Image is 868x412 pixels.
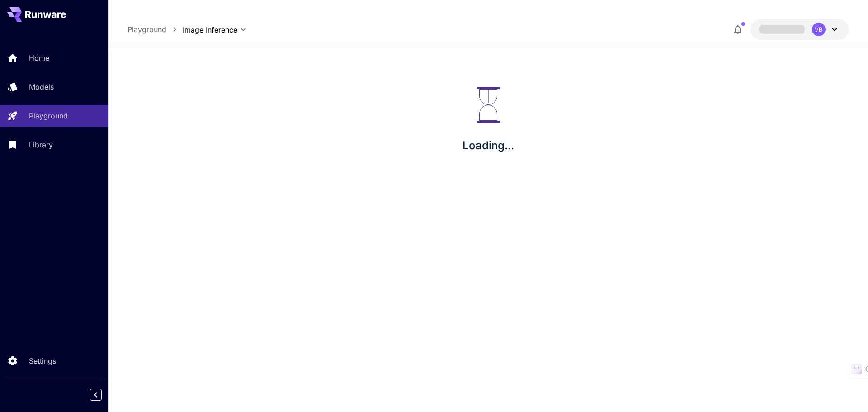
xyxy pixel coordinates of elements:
div: VB [812,23,826,36]
button: Collapse sidebar [90,389,102,401]
p: Home [29,52,49,63]
button: VB [750,19,849,40]
p: Loading... [462,137,514,154]
a: Playground [127,24,166,35]
p: Playground [29,110,68,121]
p: Library [29,139,53,150]
nav: breadcrumb [127,24,183,35]
div: Collapse sidebar [97,387,108,403]
p: Settings [29,355,56,366]
span: Image Inference [183,24,237,35]
p: Models [29,81,54,92]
